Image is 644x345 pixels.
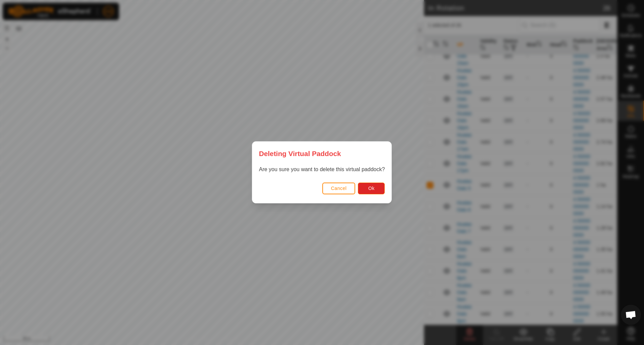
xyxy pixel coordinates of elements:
[322,183,356,194] button: Cancel
[259,166,385,174] p: Are you sure you want to delete this virtual paddock?
[259,148,341,159] span: Deleting Virtual Paddock
[621,305,641,325] div: Open chat
[358,183,385,194] button: Ok
[331,186,347,191] span: Cancel
[368,186,375,191] span: Ok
